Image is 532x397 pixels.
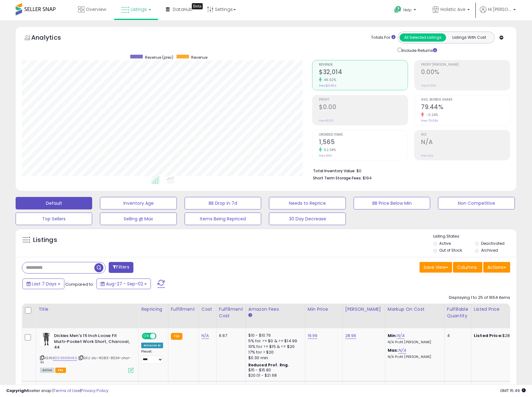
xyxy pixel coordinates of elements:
[345,333,356,339] a: 28.99
[388,306,442,313] div: Markup on Cost
[447,333,466,339] div: 4
[191,55,207,60] span: Revenue
[53,355,77,361] a: B0036G9H6S
[474,306,528,313] div: Listed Price
[248,313,252,318] small: Amazon Fees.
[403,7,412,13] span: Help
[53,388,80,394] a: Terms of Use
[32,281,57,287] span: Last 7 Days
[480,6,516,20] a: Hi [PERSON_NAME]
[171,333,182,340] small: FBA
[420,262,452,273] button: Save View
[453,262,482,273] button: Columns
[397,333,404,339] a: N/A
[248,362,289,368] b: Reduced Prof. Rng.
[248,344,300,349] div: 10% for >= $15 & <= $20
[248,306,302,313] div: Amazon Fees
[388,340,440,344] p: N/A Profit [PERSON_NAME]
[40,355,131,365] span: | SKU: dic-41283-8534-char-44
[400,33,446,42] button: All Selected Listings
[474,333,502,339] b: Listed Price:
[421,98,510,102] span: Avg. Buybox Share
[248,333,300,338] div: $10 - $10.76
[393,47,445,54] div: Include Returns
[201,306,214,313] div: Cost
[131,6,147,13] span: Listings
[439,248,462,253] label: Out of Stock
[388,355,440,359] p: N/A Profit [PERSON_NAME]
[319,84,336,88] small: Prev: $21,924
[322,78,336,82] small: 46.02%
[54,333,130,352] b: Dickies Men's 15 Inch Loose Fit Multi-Pocket Work Short, Charcoal, 44
[388,333,397,339] b: Min:
[192,3,203,9] div: Tooltip anchor
[269,213,346,225] button: 30 Day Decrease
[385,304,444,328] th: The percentage added to the cost of goods (COGS) that forms the calculator for Min & Max prices.
[33,236,57,244] h5: Listings
[40,333,134,372] div: ASIN:
[421,68,510,77] h2: 0.00%
[100,213,177,225] button: Selling @ Max
[440,6,465,13] span: Holistic Ave
[219,306,243,319] div: Fulfillment Cost
[421,154,433,158] small: Prev: N/A
[345,306,382,313] div: [PERSON_NAME]
[22,279,64,289] button: Last 7 Days
[421,103,510,112] h2: 79.44%
[16,197,92,209] button: Default
[16,213,92,225] button: Top Sellers
[142,334,150,339] span: ON
[449,295,510,301] div: Displaying 1 to 25 of 1654 items
[438,197,515,209] button: Non Competitive
[40,333,52,345] img: 41uWWFC-czL._SL40_.jpg
[319,63,408,67] span: Revenue
[141,306,166,313] div: Repricing
[319,98,408,102] span: Profit
[421,133,510,137] span: ROI
[248,368,300,373] div: $15 - $15.83
[106,281,143,287] span: Aug-27 - Sep-02
[322,148,336,152] small: 62.34%
[319,133,408,137] span: Ordered Items
[319,154,332,158] small: Prev: 964
[481,248,498,253] label: Archived
[439,241,451,246] label: Active
[421,119,438,123] small: Prev: 79.63%
[201,333,209,339] a: N/A
[248,373,300,378] div: $20.01 - $21.68
[6,388,29,394] strong: Copyright
[421,138,510,147] h2: N/A
[389,1,422,20] a: Help
[500,388,526,394] span: 2025-09-10 15:49 GMT
[313,175,362,181] b: Short Term Storage Fees:
[371,35,395,41] div: Totals For
[55,368,66,373] span: FBA
[31,33,73,43] h5: Analytics
[248,355,300,361] div: $0.30 min
[424,113,438,117] small: -0.24%
[313,167,505,174] li: $0
[6,388,108,394] div: seller snap | |
[481,241,505,246] label: Deactivated
[319,119,334,123] small: Prev: $0.00
[65,281,94,287] span: Compared to:
[447,306,469,319] div: Fulfillable Quantity
[185,197,261,209] button: BB Drop in 7d
[474,333,526,339] div: $28.99
[313,168,355,173] b: Total Inventory Value:
[398,347,406,354] a: N/A
[219,333,241,339] div: 6.67
[248,338,300,344] div: 5% for >= $0 & <= $14.99
[145,55,173,60] span: Revenue (prev)
[488,6,511,13] span: Hi [PERSON_NAME]
[248,349,300,355] div: 17% for > $20
[388,347,399,353] b: Max:
[319,68,408,77] h2: $32,014
[141,343,163,348] div: Amazon AI
[40,368,54,373] span: All listings currently available for purchase on Amazon
[156,334,166,339] span: OFF
[421,84,436,88] small: Prev: 0.00%
[269,197,346,209] button: Needs to Reprice
[171,306,196,313] div: Fulfillment
[319,138,408,147] h2: 1,565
